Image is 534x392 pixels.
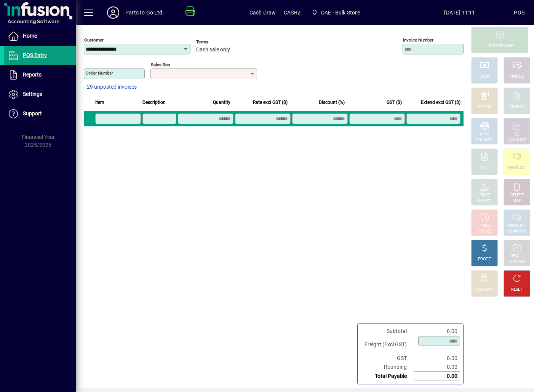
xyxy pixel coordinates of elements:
[361,327,414,336] td: Subtotal
[475,287,494,293] div: DISCOUNT
[513,198,521,204] div: LINE
[125,6,164,19] div: Parts to Go Ltd.
[510,253,524,259] div: RECALL
[319,98,345,107] span: Discount (%)
[284,6,301,19] span: CASH2
[510,74,524,80] div: CHEQUE
[4,85,76,104] a: Settings
[23,52,47,58] span: POS Entry
[480,223,489,229] div: HOLD
[403,37,433,43] mat-label: Invoice number
[508,165,525,171] div: PRODUCT
[4,27,76,46] a: Home
[101,6,125,19] button: Profile
[249,6,276,19] span: Cash Draw
[23,33,37,39] span: Home
[480,74,489,80] div: CASH
[87,83,137,91] span: 29 unposted invoices
[478,257,491,262] div: PROFIT
[510,104,524,110] div: CHARGE
[23,110,42,116] span: Support
[86,70,113,76] mat-label: Order number
[142,98,166,107] span: Description
[213,98,230,107] span: Quantity
[84,80,140,94] button: 29 unposted invoices
[361,336,414,354] td: Freight (Excl GST)
[476,137,493,143] div: PRODUCT
[414,327,460,336] td: 0.00
[511,287,523,293] div: RESET
[480,165,489,171] div: NOTE
[480,132,489,137] div: MISC
[515,132,520,137] div: GL
[308,6,363,19] span: DAE - Bulk Store
[421,98,460,107] span: Extend excl GST ($)
[510,193,523,198] div: DELETE
[4,104,76,123] a: Support
[508,259,525,265] div: INVOICES
[321,6,360,19] span: DAE - Bulk Store
[480,193,490,198] div: PRICE
[23,91,42,97] span: Settings
[507,229,526,234] div: SUMMARY
[253,98,288,107] span: Rate excl GST ($)
[406,6,514,19] span: [DATE] 11:11
[478,104,492,110] div: EFTPOS
[196,40,242,45] span: Terms
[414,372,460,381] td: 0.00
[4,65,76,84] a: Reports
[514,6,524,19] div: POS
[95,98,104,107] span: Item
[361,354,414,363] td: GST
[84,37,104,43] mat-label: Customer
[387,98,402,107] span: GST ($)
[486,43,513,49] div: PROCESS SALE
[361,363,414,372] td: Rounding
[196,47,230,53] span: Cash sale only
[414,354,460,363] td: 0.00
[478,198,491,204] div: SELECT
[151,62,170,67] mat-label: Sales rep
[477,229,491,234] div: INVOICE
[23,72,42,78] span: Reports
[508,137,526,143] div: ACCOUNT
[361,372,414,381] td: Total Payable
[508,223,525,229] div: PRODUCT
[414,363,460,372] td: 0.00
